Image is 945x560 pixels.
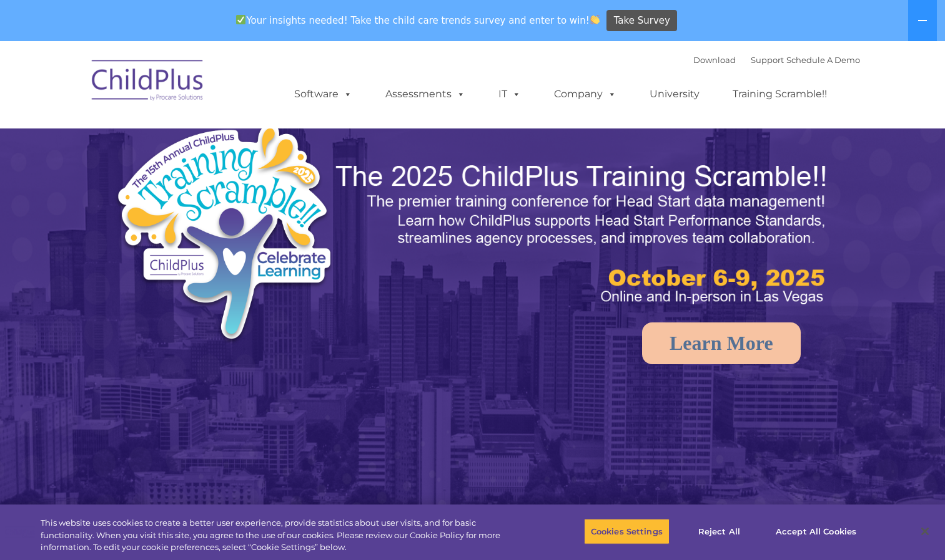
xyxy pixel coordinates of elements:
[642,322,801,364] a: Learn More
[174,133,227,143] span: Phone number
[751,55,784,65] a: Support
[693,55,736,65] a: Download
[693,55,860,65] font: |
[231,8,605,32] span: Your insights needed! Take the child care trends survey and enter to win!
[606,10,677,32] a: Take Survey
[236,15,245,24] img: ✅
[373,82,478,107] a: Assessments
[614,10,670,32] span: Take Survey
[486,82,533,107] a: IT
[786,55,860,65] a: Schedule A Demo
[911,518,939,545] button: Close
[680,518,758,544] button: Reject All
[584,518,670,544] button: Cookies Settings
[720,82,839,107] a: Training Scramble!!
[282,82,365,107] a: Software
[769,518,863,544] button: Accept All Cookies
[41,517,520,554] div: This website uses cookies to create a better user experience, provide statistics about user visit...
[86,51,210,113] img: ChildPlus by Procare Solutions
[590,15,600,24] img: 👏
[542,82,629,107] a: Company
[174,82,212,92] span: Last name
[637,82,712,107] a: University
